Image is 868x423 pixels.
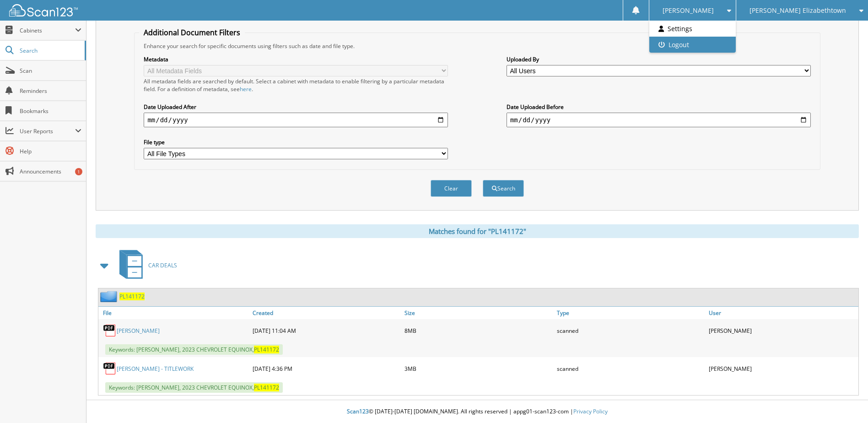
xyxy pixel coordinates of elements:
div: 3MB [402,359,554,378]
div: Enhance your search for specific documents using filters such as date and file type. [139,42,815,50]
span: Help [20,147,81,155]
label: File type [144,138,448,146]
label: Date Uploaded After [144,103,448,111]
label: Date Uploaded Before [507,103,811,111]
span: Scan123 [347,407,369,415]
span: [PERSON_NAME] [663,8,714,13]
div: 1 [75,168,82,175]
span: Cabinets [20,27,75,34]
a: Privacy Policy [573,407,608,415]
span: [PERSON_NAME] Elizabethtown [749,8,846,13]
div: [DATE] 11:04 AM [250,321,402,340]
a: Size [402,307,554,319]
div: 8MB [402,321,554,340]
img: PDF.png [103,324,117,337]
a: here [240,85,252,93]
span: CAR DEALS [148,261,177,269]
a: Created [250,307,402,319]
span: Bookmarks [20,107,81,115]
a: [PERSON_NAME] - TITLEWORK [117,365,194,373]
span: Search [20,47,80,54]
a: Settings [649,21,736,37]
a: [PERSON_NAME] [117,327,160,335]
img: scan123-logo-white.svg [9,4,78,16]
span: PL141172 [254,346,279,353]
a: Logout [649,37,736,53]
div: All metadata fields are searched by default. Select a cabinet with metadata to enable filtering b... [144,77,448,93]
div: [DATE] 4:36 PM [250,359,402,378]
input: end [507,113,811,127]
div: © [DATE]-[DATE] [DOMAIN_NAME]. All rights reserved | appg01-scan123-com | [86,401,868,423]
legend: Additional Document Filters [139,27,245,38]
a: File [98,307,250,319]
div: Matches found for "PL141172" [96,224,859,238]
button: Search [483,180,524,197]
span: Keywords: [PERSON_NAME], 2023 CHEVROLET EQUINOX, [105,382,283,393]
label: Uploaded By [507,55,811,63]
span: User Reports [20,127,75,135]
div: [PERSON_NAME] [706,321,858,340]
a: User [706,307,858,319]
a: PL141172 [119,293,145,300]
img: PDF.png [103,362,117,375]
label: Metadata [144,55,448,63]
img: folder2.png [100,291,119,302]
span: Reminders [20,87,81,95]
a: Type [555,307,706,319]
div: scanned [555,359,706,378]
span: PL141172 [254,384,279,391]
button: Clear [431,180,472,197]
span: Scan [20,67,81,75]
div: [PERSON_NAME] [706,359,858,378]
div: scanned [555,321,706,340]
span: Keywords: [PERSON_NAME], 2023 CHEVROLET EQUINOX, [105,344,283,355]
input: start [144,113,448,127]
span: Announcements [20,168,81,175]
a: CAR DEALS [114,247,177,283]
